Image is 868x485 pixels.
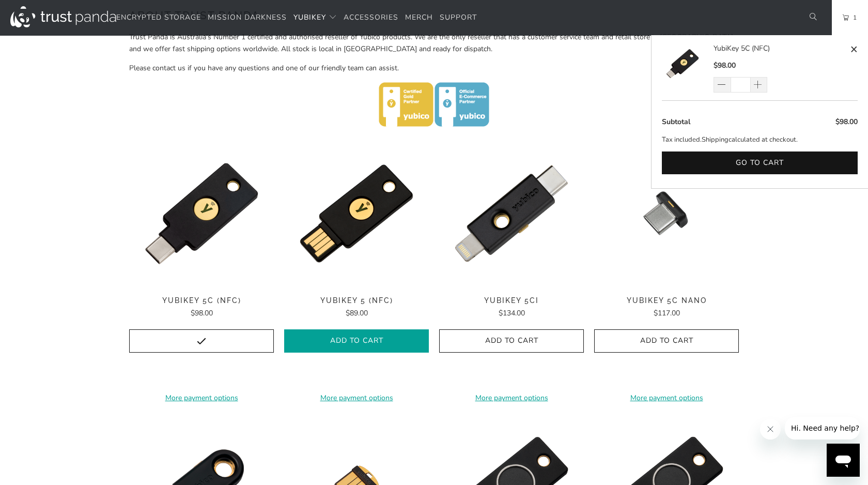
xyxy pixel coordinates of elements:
[439,296,584,305] span: YubiKey 5Ci
[116,6,477,30] nav: Translation missing: en.navigation.header.main_nav
[662,43,714,93] a: YubiKey 5C (NFC)
[129,141,274,286] a: YubiKey 5C (NFC) - Trust Panda YubiKey 5C (NFC) - Trust Panda
[129,392,274,404] a: More payment options
[714,43,847,54] a: YubiKey 5C (NFC)
[450,337,573,345] span: Add to Cart
[116,12,201,22] span: Encrypted Storage
[284,296,429,305] span: YubiKey 5 (NFC)
[116,6,201,30] a: Encrypted Storage
[835,117,858,127] span: $98.00
[439,141,584,286] a: YubiKey 5Ci - Trust Panda YubiKey 5Ci - Trust Panda
[662,117,690,127] span: Subtotal
[499,308,525,318] span: $134.00
[293,6,337,30] summary: YubiKey
[129,296,274,305] span: YubiKey 5C (NFC)
[346,308,368,318] span: $89.00
[785,417,860,439] iframe: Message from company
[129,141,274,286] img: YubiKey 5C (NFC) - Trust Panda
[760,419,781,439] iframe: Close message
[284,296,429,319] a: YubiKey 5 (NFC) $89.00
[439,329,584,353] button: Add to Cart
[440,6,477,30] a: Support
[129,296,274,319] a: YubiKey 5C (NFC) $98.00
[10,6,116,27] img: Trust Panda Australia
[654,308,680,318] span: $117.00
[702,134,729,145] a: Shipping
[827,444,860,477] iframe: Button to launch messaging window
[344,6,398,30] a: Accessories
[284,392,429,404] a: More payment options
[284,141,429,286] a: YubiKey 5 (NFC) - Trust Panda YubiKey 5 (NFC) - Trust Panda
[594,329,739,353] button: Add to Cart
[714,60,736,70] span: $98.00
[594,296,739,319] a: YubiKey 5C Nano $117.00
[284,141,429,286] img: YubiKey 5 (NFC) - Trust Panda
[208,6,287,30] a: Mission Darkness
[191,308,213,318] span: $98.00
[849,12,857,23] span: 1
[662,134,858,145] p: Tax included. calculated at checkout.
[208,12,287,22] span: Mission Darkness
[594,141,739,286] a: YubiKey 5C Nano - Trust Panda YubiKey 5C Nano - Trust Panda
[439,392,584,404] a: More payment options
[594,296,739,305] span: YubiKey 5C Nano
[405,6,433,30] a: Merch
[129,63,739,74] p: Please contact us if you have any questions and one of our friendly team can assist.
[594,141,739,286] img: YubiKey 5C Nano - Trust Panda
[405,12,433,22] span: Merch
[662,151,858,175] button: Go to cart
[439,296,584,319] a: YubiKey 5Ci $134.00
[662,43,703,84] img: YubiKey 5C (NFC)
[295,337,418,345] span: Add to Cart
[605,337,728,345] span: Add to Cart
[594,392,739,404] a: More payment options
[344,12,398,22] span: Accessories
[439,141,584,286] img: YubiKey 5Ci - Trust Panda
[293,12,326,22] span: YubiKey
[129,32,739,55] p: Trust Panda is Australia's Number 1 certified and authorised reseller of Yubico products. We are ...
[284,329,429,353] button: Add to Cart
[440,12,477,22] span: Support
